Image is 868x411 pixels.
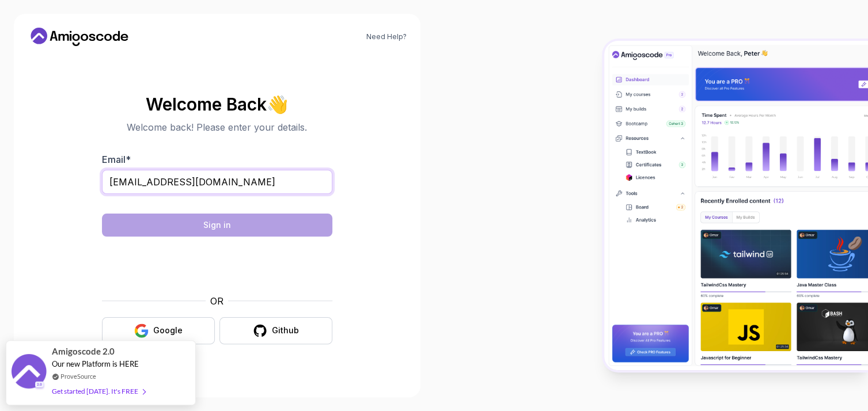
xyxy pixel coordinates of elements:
[130,243,304,287] iframe: Widget containing checkbox for hCaptcha security challenge
[153,325,183,336] div: Google
[203,219,231,231] div: Sign in
[102,95,332,113] h2: Welcome Back
[102,214,332,237] button: Sign in
[267,94,289,113] span: 👋
[52,359,139,368] span: Our new Platform is HERE
[12,354,46,391] img: provesource social proof notification image
[102,170,332,194] input: Enter your email
[52,345,115,358] span: Amigoscode 2.0
[210,294,223,308] p: OR
[52,385,145,398] div: Get started [DATE]. It's FREE
[60,371,96,381] a: ProveSource
[219,317,332,344] button: Github
[604,41,868,370] img: Amigoscode Dashboard
[366,32,407,41] a: Need Help?
[272,325,299,336] div: Github
[102,120,332,134] p: Welcome back! Please enter your details.
[102,317,215,344] button: Google
[28,28,131,46] a: Home link
[102,154,131,165] label: Email *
